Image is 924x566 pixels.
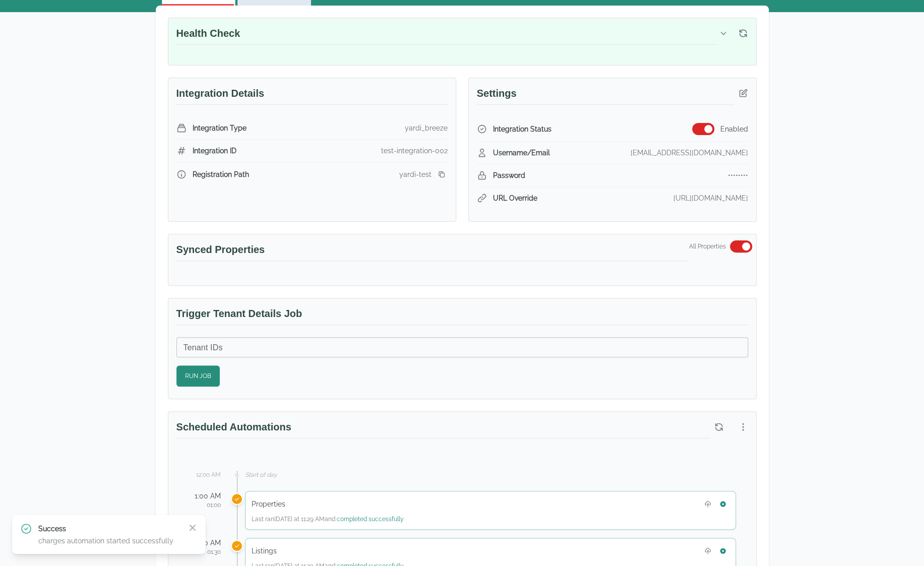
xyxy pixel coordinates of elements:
[710,418,728,436] button: Refresh scheduled automations
[701,497,714,511] button: Upload Properties file
[734,418,752,436] button: More options
[193,146,236,156] span: Integration ID
[493,148,550,158] span: Username/Email
[176,365,220,387] button: Run Job
[189,501,221,509] div: 01:00
[189,491,221,501] div: 1:00 AM
[38,524,179,534] p: Success
[720,124,748,134] span: Enabled
[38,536,179,546] p: charges automation started successfully
[189,471,221,479] div: 12:00 AM
[631,148,748,158] div: [EMAIL_ADDRESS][DOMAIN_NAME]
[493,124,551,134] span: Integration Status
[493,193,537,203] span: URL Override
[728,170,748,180] div: ••••••••
[231,493,243,505] div: Properties was scheduled for 1:00 AM but ran at a different time (actual run: Today at 11:29 AM)
[734,24,752,42] button: Refresh health check
[701,544,714,557] button: Upload Listings file
[381,146,448,156] div: test-integration-002
[231,540,243,552] div: Listings was scheduled for 1:30 AM but ran at a different time (actual run: Today at 11:29 AM)
[477,86,734,105] h3: Settings
[689,242,726,250] span: All Properties
[337,516,404,523] span: completed successfully
[252,516,404,523] span: Last ran [DATE] at 11:29 AM and
[193,123,247,133] span: Integration Type
[252,499,285,509] h5: Properties
[245,471,736,479] div: Start of day
[673,193,748,203] div: [URL][DOMAIN_NAME]
[716,544,729,557] button: Run Listings now
[176,420,710,438] h3: Scheduled Automations
[436,168,448,180] button: Copy registration link
[405,123,448,133] div: yardi_breeze
[493,170,525,180] span: Password
[716,497,729,511] button: Run Properties now
[399,169,432,179] div: yardi-test
[176,242,689,261] h3: Synced Properties
[193,169,249,179] span: Registration Path
[252,546,277,556] h5: Listings
[734,84,752,102] button: Edit integration credentials
[176,86,448,105] h3: Integration Details
[730,240,752,253] button: Switch to select specific properties
[176,26,717,45] h3: Health Check
[176,306,748,325] h3: Trigger Tenant Details Job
